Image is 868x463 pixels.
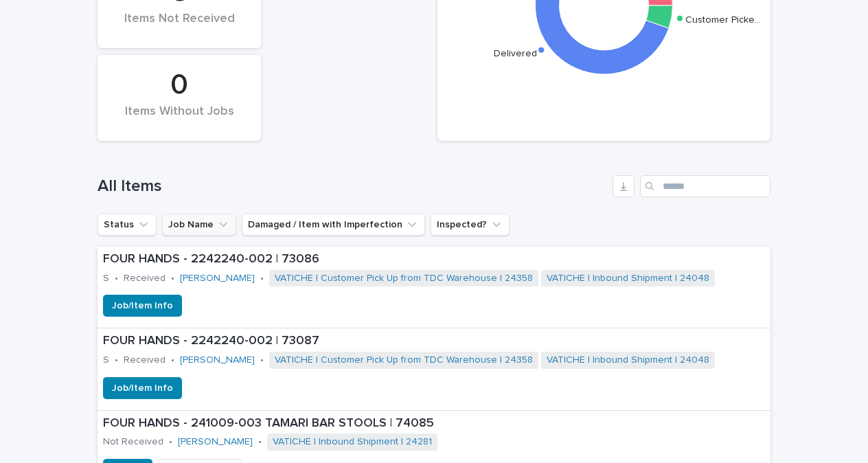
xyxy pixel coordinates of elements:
[103,436,163,448] p: Not Received
[103,377,182,399] button: Job/Item Info
[98,328,770,410] a: FOUR HANDS - 2242240-002 | 73087S•Received•[PERSON_NAME] •VATICHE | Customer Pick Up from TDC War...
[258,436,262,448] p: •
[178,436,253,448] a: [PERSON_NAME]
[124,273,165,284] p: Received
[273,436,432,448] a: VATICHE | Inbound Shipment | 24281
[112,299,173,313] span: Job/Item Info
[121,104,238,133] div: Items Without Jobs
[98,177,607,196] h1: All Items
[260,354,264,366] p: •
[171,273,174,284] p: •
[260,273,264,284] p: •
[162,214,236,236] button: Job Name
[115,354,118,366] p: •
[275,273,533,284] a: VATICHE | Customer Pick Up from TDC Warehouse | 24358
[124,354,165,366] p: Received
[547,354,709,366] a: VATICHE | Inbound Shipment | 24048
[121,12,238,41] div: Items Not Received
[685,15,761,25] text: Customer Picke…
[180,273,255,284] a: [PERSON_NAME]
[275,354,533,366] a: VATICHE | Customer Pick Up from TDC Warehouse | 24358
[103,334,765,349] p: FOUR HANDS - 2242240-002 | 73087
[112,381,173,395] span: Job/Item Info
[103,354,109,366] p: S
[547,273,709,284] a: VATICHE | Inbound Shipment | 24048
[98,247,770,328] a: FOUR HANDS - 2242240-002 | 73086S•Received•[PERSON_NAME] •VATICHE | Customer Pick Up from TDC War...
[103,252,765,267] p: FOUR HANDS - 2242240-002 | 73086
[180,354,255,366] a: [PERSON_NAME]
[431,214,510,236] button: Inspected?
[103,295,182,317] button: Job/Item Info
[169,436,172,448] p: •
[494,49,537,58] text: Delivered
[98,214,157,236] button: Status
[103,273,109,284] p: S
[115,273,118,284] p: •
[121,68,238,102] div: 0
[242,214,425,236] button: Damaged / Item with Imperfection
[103,416,765,431] p: FOUR HANDS - 241009-003 TAMARI BAR STOOLS | 74085
[171,354,174,366] p: •
[640,175,770,197] input: Search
